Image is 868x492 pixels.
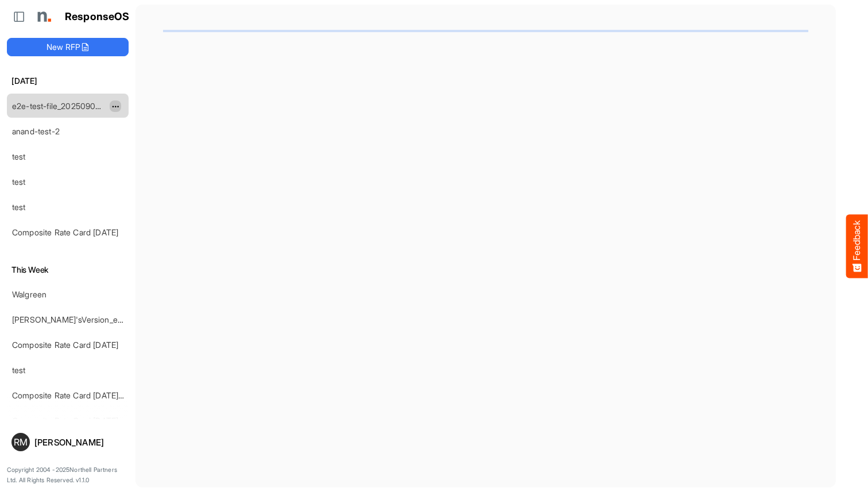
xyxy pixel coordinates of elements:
a: Composite Rate Card [DATE] [12,340,118,350]
a: test [12,202,26,212]
button: Feedback [846,214,868,278]
a: test [12,177,26,187]
a: Composite Rate Card [DATE]_smaller [12,390,148,400]
img: Northell [32,5,55,28]
a: test [12,152,26,161]
button: New RFP [7,38,129,56]
div: [PERSON_NAME] [34,438,124,447]
a: anand-test-2 [12,126,60,136]
a: Composite Rate Card [DATE] [12,227,118,237]
h6: [DATE] [7,75,129,87]
span: RM [14,437,28,447]
button: dropdownbutton [110,100,121,112]
a: e2e-test-file_20250908_100328 [12,101,130,111]
a: Walgreen [12,289,46,299]
a: test [12,365,26,375]
h6: This Week [7,264,129,276]
h1: ResponseOS [65,11,130,23]
p: Copyright 2004 - 2025 Northell Partners Ltd. All Rights Reserved. v 1.1.0 [7,465,129,485]
a: [PERSON_NAME]'sVersion_e2e-test-file_20250604_111803 [12,315,227,324]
